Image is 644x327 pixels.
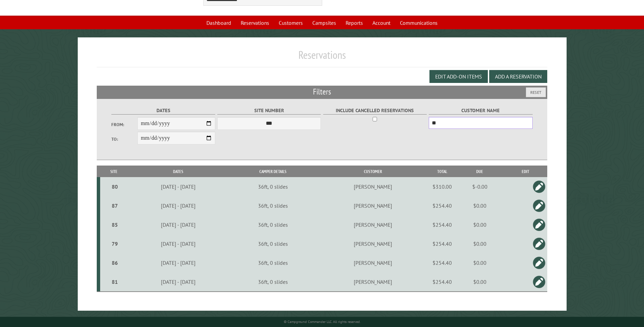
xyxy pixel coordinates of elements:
[456,253,503,272] td: $0.00
[317,196,429,215] td: [PERSON_NAME]
[229,253,317,272] td: 36ft, 0 slides
[456,196,503,215] td: $0.00
[429,107,532,115] label: Customer Name
[456,177,503,196] td: $-0.00
[308,16,340,29] a: Campsites
[103,240,126,247] div: 79
[489,70,547,83] button: Add a Reservation
[202,16,235,29] a: Dashboard
[317,215,429,234] td: [PERSON_NAME]
[428,177,456,196] td: $310.00
[229,177,317,196] td: 36ft, 0 slides
[128,166,229,177] th: Dates
[111,121,137,128] label: From:
[129,278,228,285] div: [DATE] - [DATE]
[111,136,137,142] label: To:
[428,196,456,215] td: $254.40
[103,202,126,209] div: 87
[323,107,427,115] label: Include Cancelled Reservations
[317,177,429,196] td: [PERSON_NAME]
[129,259,228,266] div: [DATE] - [DATE]
[317,253,429,272] td: [PERSON_NAME]
[284,320,361,324] small: © Campground Commander LLC. All rights reserved.
[368,16,394,29] a: Account
[103,221,126,228] div: 85
[229,234,317,253] td: 36ft, 0 slides
[456,272,503,292] td: $0.00
[97,48,547,67] h1: Reservations
[103,278,126,285] div: 81
[129,202,228,209] div: [DATE] - [DATE]
[342,16,367,29] a: Reports
[103,183,126,190] div: 80
[97,86,547,99] h2: Filters
[129,183,228,190] div: [DATE] - [DATE]
[217,107,321,115] label: Site Number
[317,166,429,177] th: Customer
[129,221,228,228] div: [DATE] - [DATE]
[428,253,456,272] td: $254.40
[504,166,547,177] th: Edit
[428,272,456,292] td: $254.40
[111,107,215,115] label: Dates
[456,234,503,253] td: $0.00
[317,234,429,253] td: [PERSON_NAME]
[103,259,126,266] div: 86
[526,87,546,97] button: Reset
[229,196,317,215] td: 36ft, 0 slides
[428,234,456,253] td: $254.40
[229,272,317,292] td: 36ft, 0 slides
[428,166,456,177] th: Total
[129,240,228,247] div: [DATE] - [DATE]
[317,272,429,292] td: [PERSON_NAME]
[229,166,317,177] th: Camper Details
[237,16,273,29] a: Reservations
[229,215,317,234] td: 36ft, 0 slides
[100,166,127,177] th: Site
[456,166,503,177] th: Due
[275,16,307,29] a: Customers
[456,215,503,234] td: $0.00
[429,70,488,83] button: Edit Add-on Items
[428,215,456,234] td: $254.40
[396,16,442,29] a: Communications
